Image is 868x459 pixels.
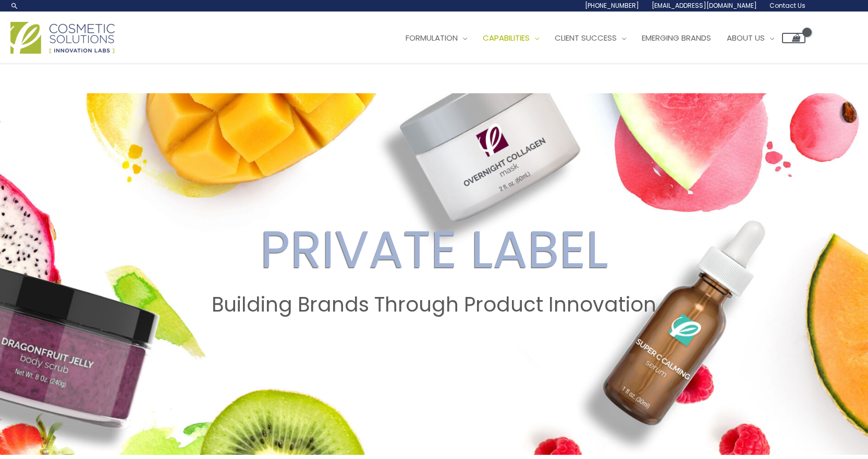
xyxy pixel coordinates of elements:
[642,32,711,43] span: Emerging Brands
[475,22,547,54] a: Capabilities
[719,22,782,54] a: About Us
[769,1,805,10] span: Contact Us
[10,293,858,317] h2: Building Brands Through Product Innovation
[652,1,757,10] span: [EMAIL_ADDRESS][DOMAIN_NAME]
[634,22,719,54] a: Emerging Brands
[398,22,475,54] a: Formulation
[555,32,617,43] span: Client Success
[10,2,19,10] a: Search icon link
[406,32,458,43] span: Formulation
[727,32,765,43] span: About Us
[10,219,858,280] h2: PRIVATE LABEL
[585,1,639,10] span: [PHONE_NUMBER]
[10,22,115,54] img: Cosmetic Solutions Logo
[483,32,530,43] span: Capabilities
[782,33,805,43] a: View Shopping Cart, empty
[390,22,805,54] nav: Site Navigation
[547,22,634,54] a: Client Success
